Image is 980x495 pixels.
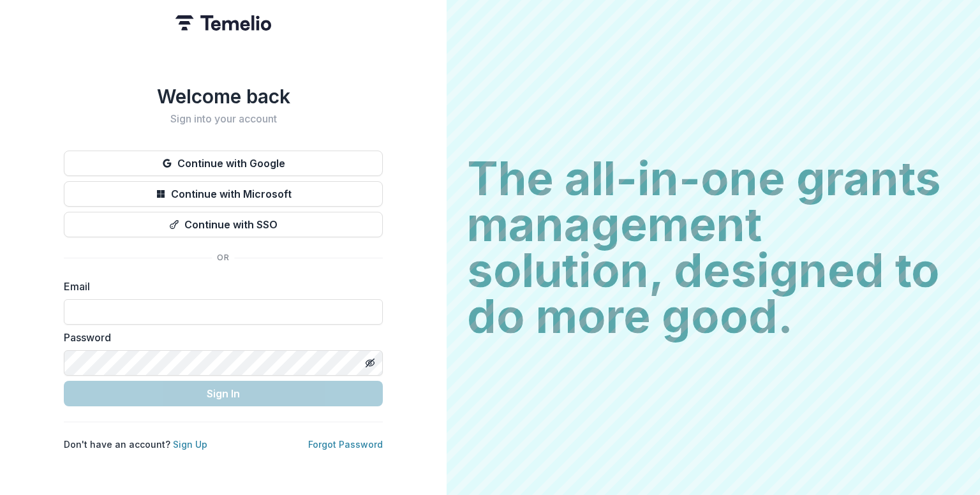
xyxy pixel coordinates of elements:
[64,113,383,125] h2: Sign into your account
[64,279,375,294] label: Email
[64,438,207,451] p: Don't have an account?
[173,439,207,450] a: Sign Up
[64,330,375,345] label: Password
[64,212,383,237] button: Continue with SSO
[64,85,383,108] h1: Welcome back
[64,381,383,406] button: Sign In
[175,15,271,31] img: Temelio
[308,439,383,450] a: Forgot Password
[360,353,380,373] button: Toggle password visibility
[64,181,383,207] button: Continue with Microsoft
[64,151,383,176] button: Continue with Google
